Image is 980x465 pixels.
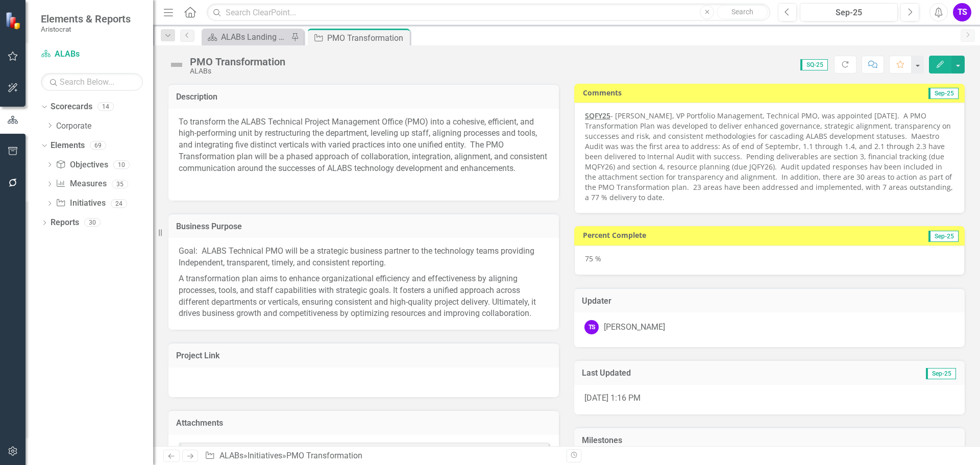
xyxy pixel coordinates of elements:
a: Elements [51,140,85,152]
strong: SQFY25 [585,111,610,120]
a: Initiatives [56,198,105,209]
a: ALABs [41,48,143,60]
small: Aristocrat [41,25,131,33]
div: Sep-25 [803,7,894,19]
input: Search Below... [41,73,143,91]
h3: Percent Complete [583,231,836,239]
span: Search [731,8,753,16]
span: Sep-25 [926,368,956,379]
div: 75 % [574,246,965,275]
h3: Last Updated [582,369,811,378]
h3: Attachments [176,419,551,428]
h3: Project Link [176,351,551,360]
div: » » [205,450,559,462]
span: Sep-25 [928,231,959,242]
div: 35 [112,180,128,188]
div: 24 [111,199,127,208]
div: 30 [84,218,101,227]
h3: Comments [583,89,792,96]
h3: Updater [582,297,957,306]
h3: Business Purpose [176,222,551,231]
button: Sep-25 [800,3,898,21]
div: [PERSON_NAME] [604,322,665,333]
h3: Milestones [582,436,957,445]
a: ALABs [219,451,243,460]
a: Corporate [56,120,153,132]
div: PMO Transformation [286,451,362,460]
input: Search ClearPoint... [207,4,770,21]
button: Search [717,5,768,19]
div: [DATE] 1:16 PM [574,385,965,414]
div: TS [584,320,599,334]
div: ALABs [190,67,285,75]
span: SQ-25 [800,59,828,70]
div: PMO Transformation [190,56,285,67]
h3: Description [176,92,551,102]
a: Objectives [56,159,108,171]
p: Goal: ALABS Technical PMO will be a strategic business partner to the technology teams providing ... [179,246,549,271]
p: - [PERSON_NAME], VP Portfolio Management, Technical PMO, was appointed [DATE]. A PMO Transformati... [585,111,954,203]
a: Measures [56,178,106,190]
a: ALABs Landing Page [204,31,288,43]
a: Initiatives [248,451,282,460]
span: Elements & Reports [41,13,131,25]
a: Scorecards [51,101,92,113]
div: PMO Transformation [327,32,407,44]
a: Reports [51,217,79,229]
p: To transform the ALABS Technical Project Management Office (PMO) into a cohesive, efficient, and ... [179,116,549,177]
img: Not Defined [168,57,185,73]
div: ALABs Landing Page [221,31,288,43]
div: 14 [97,103,114,111]
span: Sep-25 [928,88,959,99]
button: TS [953,3,971,21]
p: A transformation plan aims to enhance organizational efficiency and effectiveness by aligning pro... [179,271,549,320]
img: ClearPoint Strategy [5,12,23,30]
div: 10 [113,160,130,169]
div: 69 [90,141,106,150]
